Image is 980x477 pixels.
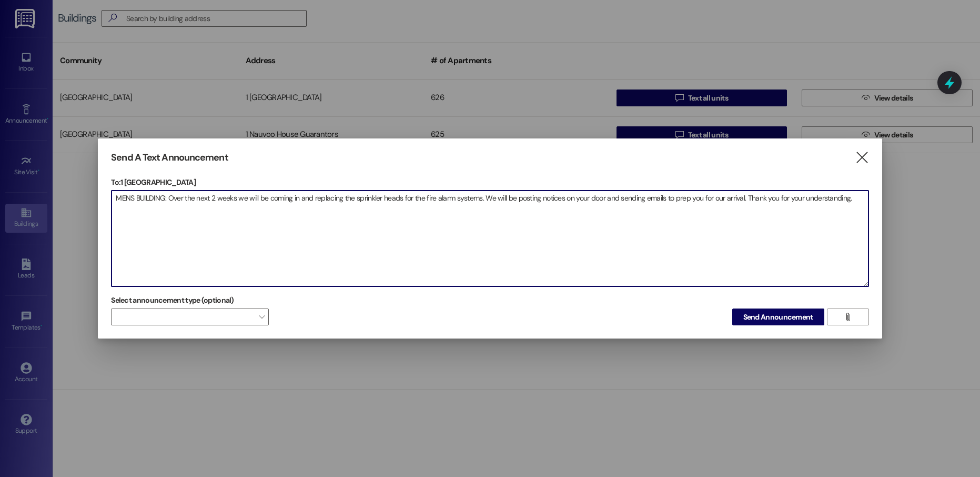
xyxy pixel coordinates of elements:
[844,313,852,321] i: 
[732,309,824,325] button: Send Announcement
[111,292,234,309] label: Select announcement type (optional)
[112,191,868,286] textarea: MENS BUILDING: Over the next 2 weeks we will be coming in and replacing the sprinkler heads for t...
[111,152,228,164] h3: Send A Text Announcement
[855,152,869,163] i: 
[111,190,868,287] div: MENS BUILDING: Over the next 2 weeks we will be coming in and replacing the sprinkler heads for t...
[111,177,868,187] p: To: 1 [GEOGRAPHIC_DATA]
[743,312,813,323] span: Send Announcement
